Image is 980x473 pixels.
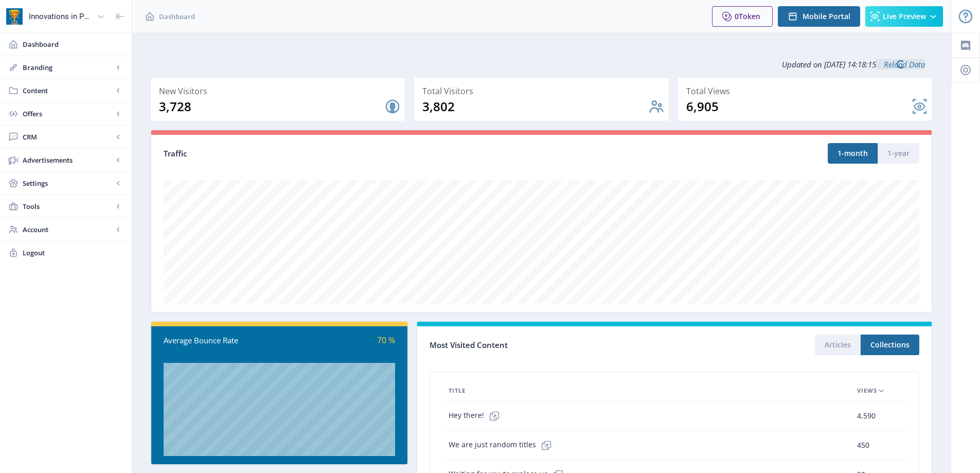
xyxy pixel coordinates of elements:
a: Reload Data [876,59,925,69]
span: Settings [23,178,113,188]
span: 450 [857,439,869,451]
span: Title [449,384,466,397]
span: Token [739,11,760,21]
span: Dashboard [23,39,123,49]
img: app-icon.png [6,8,23,25]
button: Articles [815,335,861,355]
button: Mobile Portal [778,6,860,27]
span: We are just random titles [449,435,557,456]
div: 6,905 [686,98,912,115]
span: Advertisements [23,155,113,165]
span: Live Preview [883,12,926,21]
span: Hey there! [449,406,505,426]
div: Traffic [164,148,542,160]
button: 1-month [828,143,878,164]
div: Updated on [DATE] 14:18:15 [150,51,933,77]
div: Innovations in Pharmaceutical Technology (IPT) [29,5,93,28]
button: Collections [861,335,919,355]
div: Total Visitors [422,84,664,98]
div: 3,728 [159,98,384,115]
span: Content [23,85,113,96]
div: 3,802 [422,98,648,115]
span: Account [23,224,113,235]
span: Mobile Portal [803,12,850,21]
button: 1-year [878,143,919,164]
span: Offers [23,109,113,119]
div: Total Views [686,84,928,98]
button: Live Preview [865,6,943,27]
span: CRM [23,132,113,142]
span: Dashboard [159,11,195,22]
span: 4,590 [857,410,876,422]
div: New Visitors [159,84,401,98]
span: Logout [23,248,123,258]
span: Branding [23,62,113,73]
button: 0Token [712,6,773,27]
div: Most Visited Content [430,337,674,353]
span: 70 % [377,335,395,346]
span: Views [857,384,877,397]
div: Average Bounce Rate [164,335,279,346]
span: Tools [23,201,113,212]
